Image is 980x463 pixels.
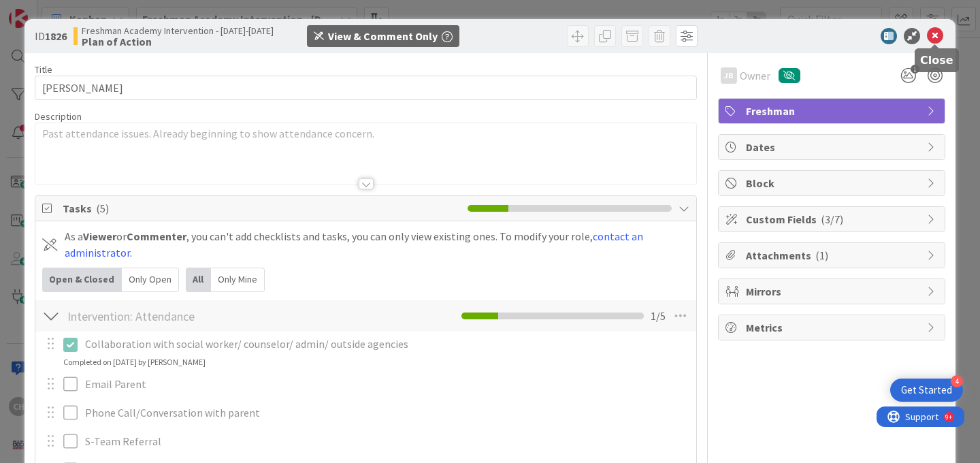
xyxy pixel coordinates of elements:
[901,383,952,397] div: Get Started
[821,212,843,226] span: ( 3/7 )
[721,67,737,84] div: JB
[328,28,438,44] div: View & Comment Only
[740,67,770,84] span: Owner
[42,268,122,292] div: Open & Closed
[85,434,687,449] p: S-Team Referral
[35,76,697,100] input: type card name here...
[911,65,919,74] span: 1
[63,356,206,368] div: Completed on [DATE] by [PERSON_NAME]
[63,304,341,328] input: Add Checklist...
[45,29,67,43] b: 1826
[96,202,109,215] span: ( 5 )
[127,229,186,243] b: Commenter
[746,247,920,264] span: Attachments
[890,379,963,402] div: Open Get Started checklist, remaining modules: 4
[69,5,76,16] div: 9+
[746,211,920,227] span: Custom Fields
[746,139,920,155] span: Dates
[746,103,920,119] span: Freshman
[85,336,687,352] p: Collaboration with social worker/ counselor/ admin/ outside agencies
[35,28,67,44] span: ID
[211,268,265,292] div: Only Mine
[815,249,828,262] span: ( 1 )
[122,268,179,292] div: Only Open
[65,228,689,261] div: As a or , you can't add checklists and tasks, you can only view existing ones. To modify your rol...
[42,126,689,142] p: Past attendance issues. Already beginning to show attendance concern.
[951,375,963,387] div: 4
[920,54,953,67] h5: Close
[186,268,211,292] div: All
[746,283,920,300] span: Mirrors
[29,2,62,18] span: Support
[85,405,687,421] p: Phone Call/Conversation with parent
[63,200,461,217] span: Tasks
[746,175,920,191] span: Block
[35,63,52,76] label: Title
[83,229,116,243] b: Viewer
[82,36,274,47] b: Plan of Action
[82,25,274,36] span: Freshman Academy Intervention - [DATE]-[DATE]
[35,110,82,123] span: Description
[746,319,920,336] span: Metrics
[651,308,666,324] span: 1 / 5
[85,377,687,392] p: Email Parent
